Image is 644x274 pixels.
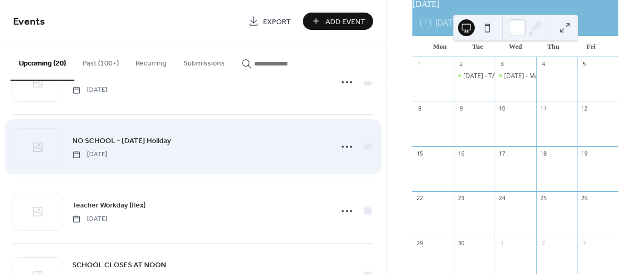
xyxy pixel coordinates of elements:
div: 24 [498,194,506,202]
span: NO SCHOOL - [DATE] Holiday [72,136,171,147]
button: Recurring [127,42,175,80]
div: 29 [416,239,423,247]
span: Events [13,12,45,32]
div: 3 [498,60,506,68]
div: 1 [416,60,423,68]
div: 8 [416,105,423,113]
span: SCHOOL CLOSES AT NOON [72,260,166,271]
div: 9 [457,105,465,113]
div: 11 [539,105,547,113]
div: [DATE] - M/W and MWF Classes [504,71,596,80]
div: Tue [459,36,497,57]
span: Teacher Workday (flex) [72,200,146,211]
div: 18 [539,149,547,157]
a: SCHOOL CLOSES AT NOON [72,259,166,271]
div: 10 [498,105,506,113]
div: 25 [539,194,547,202]
a: Export [241,13,299,30]
div: 3 [580,239,588,247]
div: 26 [580,194,588,202]
span: [DATE] [72,85,107,95]
div: 15 [416,149,423,157]
span: [DATE] [72,214,107,224]
div: 1 [498,239,506,247]
div: 22 [416,194,423,202]
div: First Day of School - M/W and MWF Classes [495,71,536,80]
div: 12 [580,105,588,113]
div: 17 [498,149,506,157]
div: 4 [539,60,547,68]
span: Export [263,16,291,27]
button: Past (100+) [74,42,127,80]
div: Mon [421,36,459,57]
div: Fri [572,36,610,57]
button: Submissions [175,42,233,80]
div: 2 [457,60,465,68]
a: NO SCHOOL - [DATE] Holiday [72,135,171,147]
div: First Day of School - T/Th, TThF, 4 Day, & 5 Day Classes [454,71,495,80]
div: [DATE] - T/Th, TThF, 4 Day, & 5 Day Classes [463,71,588,80]
div: 19 [580,149,588,157]
button: Upcoming (20) [10,42,74,81]
div: 2 [539,239,547,247]
div: 5 [580,60,588,68]
div: 16 [457,149,465,157]
div: 30 [457,239,465,247]
a: Teacher Workday (flex) [72,199,146,211]
button: Add Event [303,13,373,30]
div: Thu [534,36,572,57]
div: 23 [457,194,465,202]
span: Add Event [325,16,365,27]
span: [DATE] [72,150,107,159]
div: Wed [497,36,534,57]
